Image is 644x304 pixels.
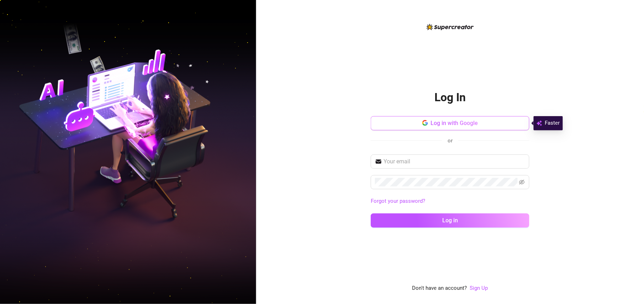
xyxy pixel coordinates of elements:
span: Don't have an account? [412,284,467,293]
span: eye-invisible [519,179,525,185]
input: Your email [384,157,525,166]
a: Sign Up [470,285,488,291]
h2: Log In [434,90,466,105]
span: Faster [545,119,560,127]
button: Log in with Google [371,116,529,130]
span: Log in [442,217,458,224]
button: Log in [371,213,529,228]
a: Sign Up [470,284,488,293]
img: svg%3e [537,119,542,127]
a: Forgot your password? [371,197,529,206]
a: Forgot your password? [371,198,425,204]
span: Log in with Google [431,120,478,126]
span: or [448,137,453,144]
img: logo-BBDzfeDw.svg [427,24,474,30]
